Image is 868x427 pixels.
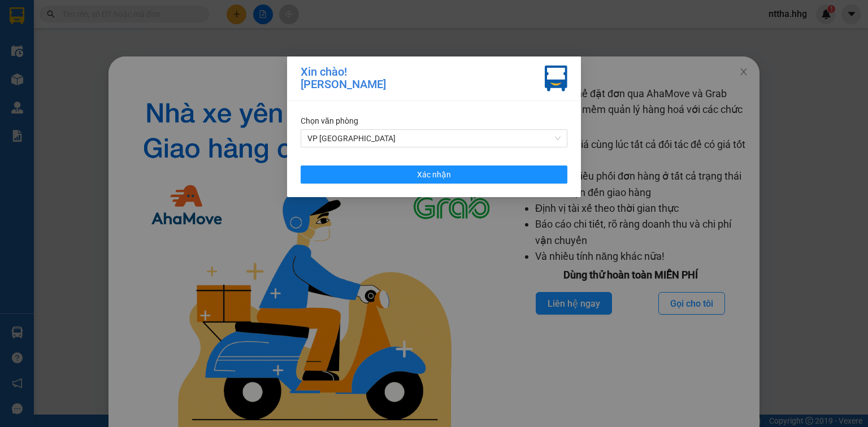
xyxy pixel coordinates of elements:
[301,66,386,91] div: Xin chào! [PERSON_NAME]
[417,168,451,181] span: Xác nhận
[301,165,567,184] button: Xác nhận
[307,130,561,147] span: VP Đà Nẵng
[301,115,567,127] div: Chọn văn phòng
[545,66,567,91] img: vxr-icon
